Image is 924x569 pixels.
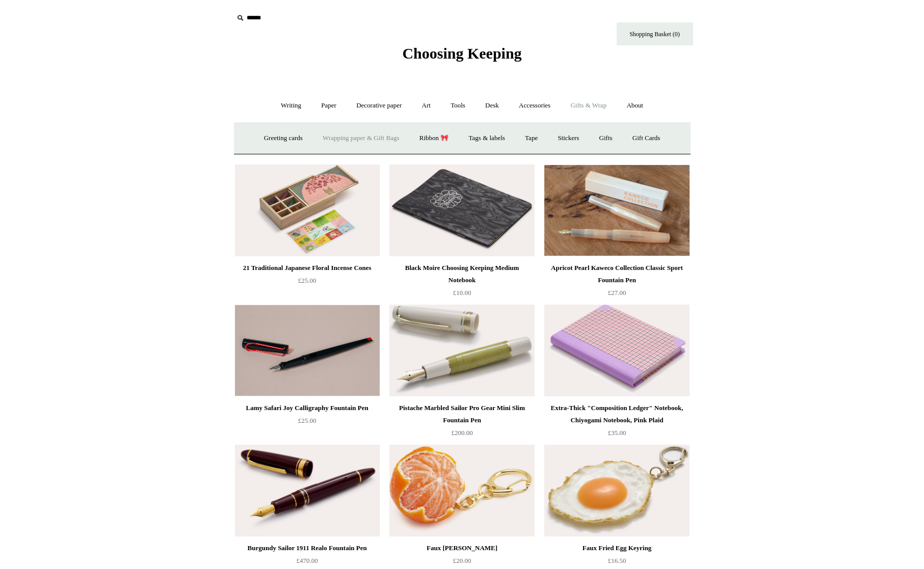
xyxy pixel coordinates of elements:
a: Black Moire Choosing Keeping Medium Notebook £10.00 [389,262,534,304]
img: Black Moire Choosing Keeping Medium Notebook [389,165,534,256]
a: Lamy Safari Joy Calligraphy Fountain Pen £25.00 [235,402,380,444]
div: Faux Fried Egg Keyring [547,542,687,554]
a: About [617,92,652,119]
a: Accessories [510,92,560,119]
span: Choosing Keeping [402,45,521,62]
div: Apricot Pearl Kaweco Collection Classic Sport Fountain Pen [547,262,687,286]
span: £16.50 [608,557,626,564]
img: Burgundy Sailor 1911 Realo Fountain Pen [235,445,380,536]
a: Greeting cards [255,125,312,152]
a: Gifts [590,125,622,152]
span: £470.00 [296,557,318,564]
a: Tags & labels [460,125,514,152]
a: 21 Traditional Japanese Floral Incense Cones £25.00 [235,262,380,304]
a: Pistache Marbled Sailor Pro Gear Mini Slim Fountain Pen Pistache Marbled Sailor Pro Gear Mini Sli... [389,305,534,396]
a: Black Moire Choosing Keeping Medium Notebook Black Moire Choosing Keeping Medium Notebook [389,165,534,256]
span: £200.00 [451,429,472,437]
a: Faux Clementine Keyring Faux Clementine Keyring [389,445,534,536]
img: Faux Fried Egg Keyring [544,445,689,536]
div: Lamy Safari Joy Calligraphy Fountain Pen [237,402,377,414]
span: £35.00 [608,429,626,437]
div: Pistache Marbled Sailor Pro Gear Mini Slim Fountain Pen [392,402,532,426]
a: Gifts & Wrap [561,92,616,119]
div: Black Moire Choosing Keeping Medium Notebook [392,262,532,286]
span: £20.00 [453,557,471,564]
a: Extra-Thick "Composition Ledger" Notebook, Chiyogami Notebook, Pink Plaid £35.00 [544,402,689,444]
div: 21 Traditional Japanese Floral Incense Cones [237,262,377,274]
a: Desk [476,92,508,119]
img: Pistache Marbled Sailor Pro Gear Mini Slim Fountain Pen [389,305,534,396]
img: Faux Clementine Keyring [389,445,534,536]
a: 21 Traditional Japanese Floral Incense Cones 21 Traditional Japanese Floral Incense Cones [235,165,380,256]
a: Choosing Keeping [402,53,521,60]
img: 21 Traditional Japanese Floral Incense Cones [235,165,380,256]
span: £25.00 [298,417,316,424]
a: Art [413,92,440,119]
img: Extra-Thick "Composition Ledger" Notebook, Chiyogami Notebook, Pink Plaid [544,305,689,396]
a: Decorative paper [347,92,411,119]
a: Faux Fried Egg Keyring Faux Fried Egg Keyring [544,445,689,536]
a: Pistache Marbled Sailor Pro Gear Mini Slim Fountain Pen £200.00 [389,402,534,444]
img: Lamy Safari Joy Calligraphy Fountain Pen [235,305,380,396]
div: Burgundy Sailor 1911 Realo Fountain Pen [237,542,377,554]
a: Gift Cards [623,125,670,152]
a: Shopping Basket (0) [617,22,693,45]
a: Paper [312,92,346,119]
a: Apricot Pearl Kaweco Collection Classic Sport Fountain Pen Apricot Pearl Kaweco Collection Classi... [544,165,689,256]
img: Apricot Pearl Kaweco Collection Classic Sport Fountain Pen [544,165,689,256]
a: Ribbon 🎀 [410,125,458,152]
a: Tape [516,125,547,152]
div: Faux [PERSON_NAME] [392,542,532,554]
span: £25.00 [298,277,316,284]
a: Stickers [548,125,588,152]
span: £10.00 [453,289,471,296]
a: Tools [441,92,474,119]
div: Extra-Thick "Composition Ledger" Notebook, Chiyogami Notebook, Pink Plaid [547,402,687,426]
a: Writing [272,92,310,119]
a: Apricot Pearl Kaweco Collection Classic Sport Fountain Pen £27.00 [544,262,689,304]
a: Extra-Thick "Composition Ledger" Notebook, Chiyogami Notebook, Pink Plaid Extra-Thick "Compositio... [544,305,689,396]
a: Wrapping paper & Gift Bags [313,125,408,152]
a: Lamy Safari Joy Calligraphy Fountain Pen Lamy Safari Joy Calligraphy Fountain Pen [235,305,380,396]
span: £27.00 [608,289,626,296]
a: Burgundy Sailor 1911 Realo Fountain Pen Burgundy Sailor 1911 Realo Fountain Pen [235,445,380,536]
